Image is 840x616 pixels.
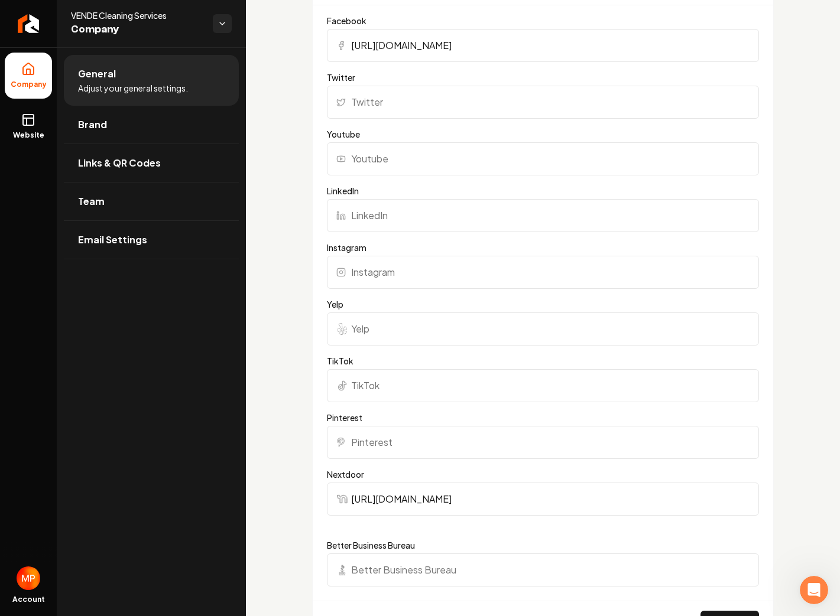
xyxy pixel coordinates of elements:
input: Youtube [327,142,759,175]
span: Email Settings [78,233,147,247]
label: Twitter [327,71,759,83]
span: VENDE Cleaning Services [71,9,203,21]
input: Instagram [327,256,759,289]
a: Team [64,182,239,220]
span: Company [71,21,203,38]
input: Better Business Bureau [327,553,759,586]
a: Email Settings [64,221,239,259]
label: TikTok [327,355,759,367]
span: Website [8,131,49,140]
a: Links & QR Codes [64,144,239,182]
span: Account [12,595,45,604]
span: Links & QR Codes [78,156,161,170]
label: Instagram [327,242,759,253]
label: Better Business Bureau [327,539,759,551]
label: Facebook [327,15,759,27]
span: General [78,67,116,81]
input: Yelp [327,312,759,346]
input: TikTok [327,369,759,402]
iframe: Intercom live chat [800,576,828,604]
label: Nextdoor [327,468,759,480]
img: Rebolt Logo [18,14,40,33]
a: Brand [64,106,239,144]
span: Brand [78,118,107,132]
label: Yelp [327,298,759,310]
span: Team [78,194,105,208]
span: Adjust your general settings. [78,82,188,94]
img: Melissa Pranzo [17,566,40,590]
input: Facebook [327,29,759,62]
input: Pinterest [327,426,759,459]
input: Twitter [327,86,759,119]
label: Youtube [327,128,759,140]
span: Company [6,80,51,89]
input: LinkedIn [327,199,759,232]
button: Open user button [17,566,40,590]
label: LinkedIn [327,185,759,197]
input: Nextdoor [327,483,759,516]
label: Pinterest [327,412,759,423]
a: Website [5,103,52,149]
